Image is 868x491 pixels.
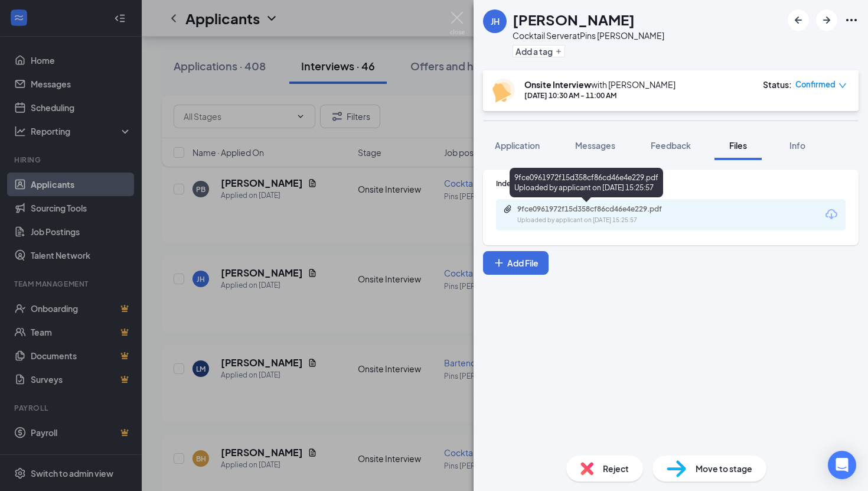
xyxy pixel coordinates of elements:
div: Status : [763,79,792,90]
svg: Plus [493,257,505,269]
div: Indeed Resume [496,178,846,188]
span: Info [789,140,805,151]
span: Files [729,140,747,151]
span: down [838,82,847,90]
span: Reject [603,462,629,475]
div: [DATE] 10:30 AM - 11:00 AM [524,90,676,100]
b: Onsite Interview [524,79,591,90]
svg: Download [824,207,838,222]
svg: ArrowRight [820,13,834,27]
button: Add FilePlus [483,251,549,275]
div: with [PERSON_NAME] [524,79,676,90]
span: Move to stage [696,462,752,475]
div: 9fce0961972f15d358cf86cd46e4e229.pdf [517,204,683,214]
span: Messages [575,140,615,151]
span: Confirmed [795,79,836,90]
h1: [PERSON_NAME] [513,9,635,30]
div: Cocktail Server at Pins [PERSON_NAME] [513,30,664,41]
div: Open Intercom Messenger [828,451,856,479]
button: PlusAdd a tag [513,45,565,57]
svg: Plus [555,48,562,55]
svg: Ellipses [844,13,859,27]
div: Uploaded by applicant on [DATE] 15:25:57 [517,216,694,225]
button: ArrowLeftNew [788,9,809,31]
svg: ArrowLeftNew [791,13,805,27]
div: JH [491,15,500,27]
svg: Paperclip [503,204,513,214]
span: Feedback [651,140,691,151]
div: 9fce0961972f15d358cf86cd46e4e229.pdf Uploaded by applicant on [DATE] 15:25:57 [510,168,663,197]
span: Application [495,140,540,151]
button: ArrowRight [816,9,837,31]
a: Paperclip9fce0961972f15d358cf86cd46e4e229.pdfUploaded by applicant on [DATE] 15:25:57 [503,204,694,225]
